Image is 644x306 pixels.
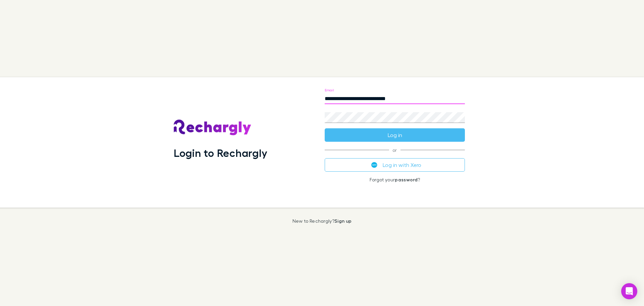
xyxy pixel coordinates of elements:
[174,120,252,136] img: Rechargly's Logo
[292,218,352,224] p: New to Rechargly?
[621,283,637,299] div: Open Intercom Messenger
[395,177,418,182] a: password
[334,218,352,224] a: Sign up
[371,162,377,168] img: Xero's logo
[174,146,267,159] h1: Login to Rechargly
[325,158,465,172] button: Log in with Xero
[325,128,465,142] button: Log in
[325,87,334,92] label: Email
[325,177,465,182] p: Forgot your ?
